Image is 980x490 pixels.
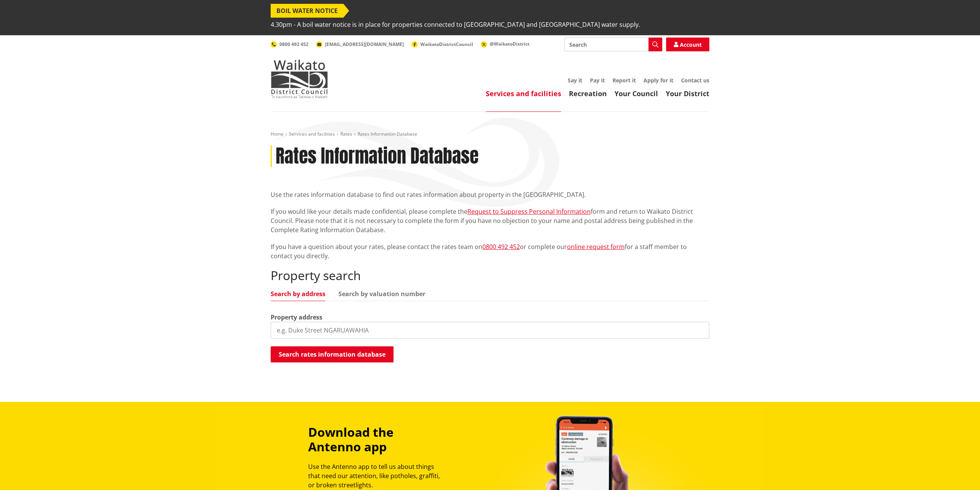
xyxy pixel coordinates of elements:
[279,41,309,48] span: 0800 492 452
[490,41,529,47] span: @WaikatoDistrict
[612,77,636,84] a: Report it
[358,131,417,137] span: Rates Information Database
[271,18,640,31] span: 4.30pm - A boil water notice is in place for properties connected to [GEOGRAPHIC_DATA] and [GEOGR...
[614,89,658,98] a: Your Council
[412,41,473,48] a: WaikatoDistrictCouncil
[289,131,335,137] a: Services and facilities
[340,131,352,137] a: Rates
[308,462,447,490] p: Use the Antenno app to tell us about things that need our attention, like potholes, graffiti, or ...
[271,41,309,48] a: 0800 492 452
[564,38,662,51] input: Search input
[569,89,607,98] a: Recreation
[271,346,394,362] button: Search rates information database
[271,291,325,297] a: Search by address
[486,89,561,98] a: Services and facilities
[644,77,673,84] a: Apply for it
[681,77,709,84] a: Contact us
[325,41,404,48] span: [EMAIL_ADDRESS][DOMAIN_NAME]
[271,131,709,138] nav: breadcrumb
[590,77,605,84] a: Pay it
[420,41,473,48] span: WaikatoDistrictCouncil
[567,243,625,251] a: online request form
[271,131,284,137] a: Home
[271,322,709,339] input: e.g. Duke Street NGARUAWAHIA
[271,207,709,234] p: If you would like your details made confidential, please complete the form and return to Waikato ...
[271,242,709,261] p: If you have a question about your rates, please contact the rates team on or complete our for a s...
[271,313,322,322] label: Property address
[481,41,529,47] a: @WaikatoDistrict
[338,291,425,297] a: Search by valuation number
[568,77,582,84] a: Say it
[482,243,520,251] a: 0800 492 452
[271,60,328,98] img: Waikato District Council - Te Kaunihera aa Takiwaa o Waikato
[271,268,709,283] h2: Property search
[666,89,709,98] a: Your District
[467,207,591,216] a: Request to Suppress Personal Information
[271,4,343,18] span: BOIL WATER NOTICE
[666,38,709,51] a: Account
[308,425,447,454] h3: Download the Antenno app
[271,190,709,199] p: Use the rates information database to find out rates information about property in the [GEOGRAPHI...
[276,145,479,167] h1: Rates Information Database
[316,41,404,48] a: [EMAIL_ADDRESS][DOMAIN_NAME]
